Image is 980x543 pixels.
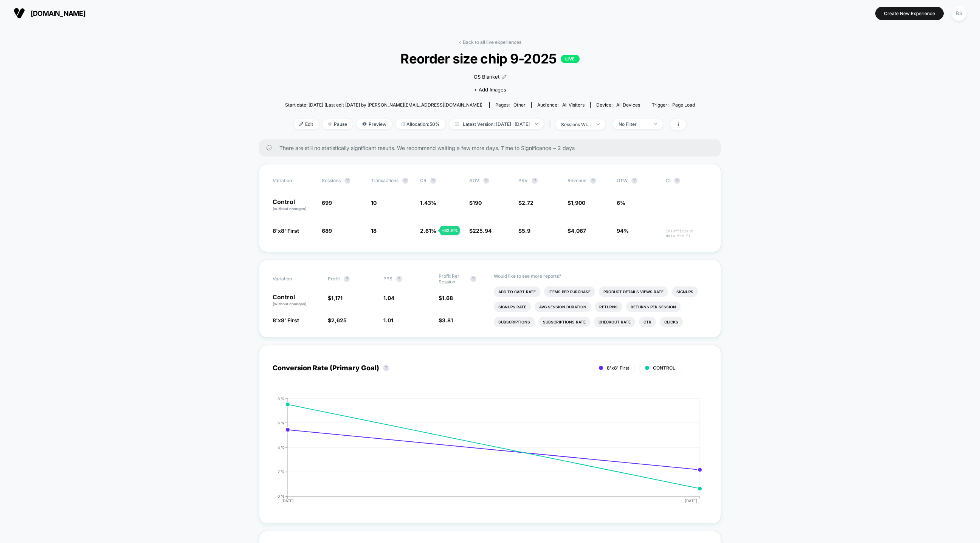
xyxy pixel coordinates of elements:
p: Control [273,294,320,307]
tspan: [DATE] [685,498,698,503]
span: 1.43 % [420,200,436,206]
li: Checkout Rate [594,317,635,327]
span: 6% [617,200,625,206]
button: [DOMAIN_NAME] [11,7,88,19]
span: 1,171 [331,295,343,301]
button: ? [344,178,350,184]
span: Start date: [DATE] (Last edit [DATE] by [PERSON_NAME][EMAIL_ADDRESS][DOMAIN_NAME]) [285,102,482,108]
span: Profit Per Session [439,273,467,285]
li: Product Details Views Rate [599,286,668,297]
li: Returns [595,302,622,312]
span: OS Blanket [474,73,499,81]
span: | [547,119,555,130]
li: Clicks [660,317,683,327]
li: Signups [672,286,698,297]
button: ? [483,178,489,184]
span: 10 [371,200,377,206]
span: Variation [273,178,314,184]
span: Revenue [568,178,586,183]
span: --- [666,201,707,212]
img: end [597,124,600,125]
li: Items Per Purchase [544,286,595,297]
span: $ [518,227,530,234]
span: 5.9 [522,227,530,234]
button: ? [383,365,389,371]
div: Trigger: [652,102,695,108]
img: end [328,122,332,126]
span: 1,900 [571,200,585,206]
span: Preview [357,119,392,129]
p: Would like to see more reports? [494,273,707,279]
span: CR [420,178,426,183]
span: 2,625 [331,317,347,323]
span: 18 [371,227,377,234]
span: Edit [294,119,319,129]
span: 2.61 % [420,227,436,234]
span: 225.94 [473,227,492,234]
span: PSV [518,178,528,183]
span: 699 [322,200,332,206]
span: Insufficient data for CI [666,229,707,238]
tspan: 4 % [278,445,285,449]
span: [DOMAIN_NAME] [31,9,85,17]
span: Sessions [322,178,341,183]
button: ? [402,178,408,184]
img: rebalance [402,122,405,126]
button: ? [396,276,402,282]
li: Avg Session Duration [535,302,591,312]
tspan: 6 % [278,420,285,425]
span: 1.01 [383,317,393,323]
a: < Back to all live experiences [459,39,521,45]
span: 2.72 [522,200,533,206]
li: Subscriptions Rate [538,317,590,327]
span: CI [666,178,707,184]
span: Latest Version: [DATE] - [DATE] [449,119,544,129]
span: All Visitors [562,102,585,108]
span: 8'x8' First [607,365,629,371]
span: Reorder size chip 9-2025 [305,51,674,67]
li: Subscriptions [494,317,535,327]
button: ? [344,276,350,282]
li: Returns Per Session [626,302,681,312]
button: ? [631,178,637,184]
span: 4,067 [571,227,586,234]
button: BS [949,6,969,21]
span: 190 [473,200,482,206]
span: other [513,102,526,108]
span: 1.04 [383,295,394,301]
span: Profit [328,276,340,282]
tspan: 2 % [278,469,285,474]
span: $ [328,295,343,301]
span: $ [518,200,533,206]
button: ? [590,178,596,184]
li: Signups Rate [494,302,531,312]
p: Control [273,199,314,212]
tspan: [DATE] [281,498,294,503]
span: Pause [323,119,353,129]
span: Page Load [672,102,695,108]
span: $ [328,317,347,323]
img: calendar [455,122,459,126]
span: 689 [322,227,332,234]
button: ? [470,276,476,282]
span: (without changes) [273,206,307,211]
span: Allocation: 50% [396,119,445,129]
li: Ctr [639,317,656,327]
span: $ [469,200,482,206]
div: Pages: [495,102,526,108]
button: Create New Experience [875,7,944,20]
img: edit [299,122,303,126]
span: 94% [617,227,629,234]
button: ? [532,178,538,184]
div: Audience: [537,102,585,108]
tspan: 8 % [278,396,285,401]
span: + Add Images [474,87,506,93]
tspan: 0 % [278,494,285,498]
span: $ [439,295,453,301]
span: all devices [616,102,640,108]
span: CONTROL [653,365,675,371]
p: LIVE [561,55,580,63]
div: CONVERSION_RATE [265,396,700,510]
div: No Filter [619,121,649,127]
div: + 82.6 % [440,226,460,235]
